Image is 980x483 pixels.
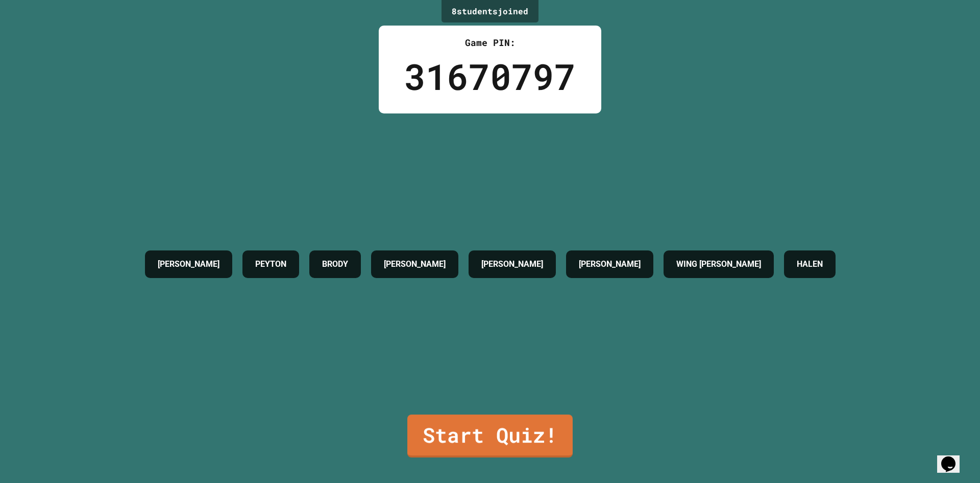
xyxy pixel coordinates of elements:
[322,258,348,270] h4: BRODY
[255,258,286,270] h4: PEYTON
[404,50,576,103] div: 31670797
[676,258,761,270] h4: WING [PERSON_NAME]
[481,258,543,270] h4: [PERSON_NAME]
[579,258,641,270] h4: [PERSON_NAME]
[158,258,219,270] h4: [PERSON_NAME]
[797,258,823,270] h4: HALEN
[937,442,970,473] iframe: chat widget
[404,36,576,50] div: Game PIN:
[384,258,446,270] h4: [PERSON_NAME]
[407,415,573,457] a: Start Quiz!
